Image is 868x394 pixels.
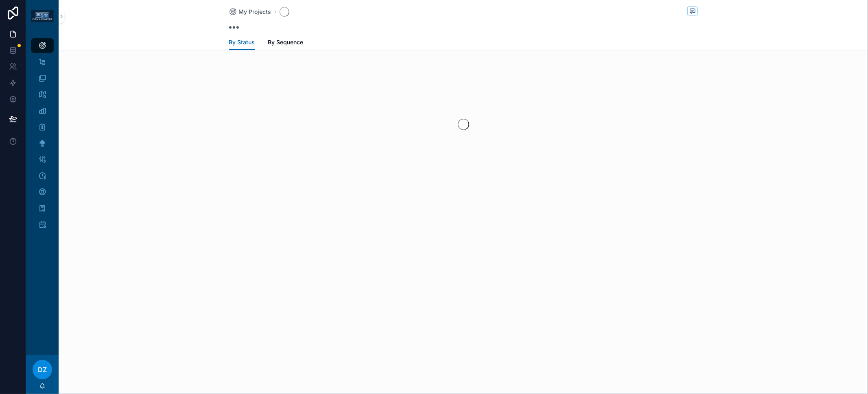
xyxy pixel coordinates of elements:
[38,365,47,374] span: DZ
[31,10,54,22] img: App logo
[239,8,271,16] span: My Projects
[229,8,271,16] a: My Projects
[268,38,304,46] span: By Sequence
[229,38,255,46] span: By Status
[268,35,304,51] a: By Sequence
[26,33,59,242] div: scrollable content
[229,35,255,50] a: By Status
